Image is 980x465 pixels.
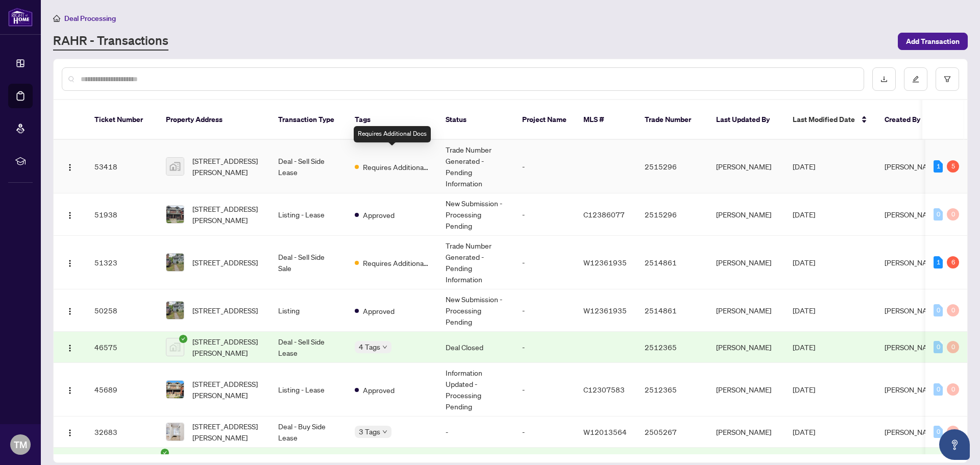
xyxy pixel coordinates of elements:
[437,100,514,140] th: Status
[885,258,940,267] span: [PERSON_NAME]
[514,140,575,193] td: -
[166,423,184,440] img: thumbnail-img
[793,114,855,125] span: Last Modified Date
[62,424,78,440] button: Logo
[934,160,943,173] div: 1
[944,76,951,83] span: filter
[192,257,258,268] span: [STREET_ADDRESS]
[363,257,429,268] span: Requires Additional Docs
[359,341,380,353] span: 4 Tags
[880,76,888,83] span: download
[583,306,627,315] span: W12361935
[270,236,347,289] td: Deal - Sell Side Sale
[86,417,158,448] td: 32683
[53,32,168,51] a: RAHR - Transactions
[793,342,815,352] span: [DATE]
[939,429,970,460] button: Open asap
[885,306,940,315] span: [PERSON_NAME]
[708,363,785,417] td: [PERSON_NAME]
[363,161,429,173] span: Requires Additional Docs
[66,307,74,315] img: Logo
[62,302,78,319] button: Logo
[437,289,514,332] td: New Submission - Processing Pending
[636,100,708,140] th: Trade Number
[583,258,627,267] span: W12361935
[885,385,940,394] span: [PERSON_NAME]
[192,203,262,226] span: [STREET_ADDRESS][PERSON_NAME]
[166,381,184,398] img: thumbnail-img
[885,210,940,219] span: [PERSON_NAME]
[934,256,943,268] div: 1
[514,236,575,289] td: -
[66,259,74,267] img: Logo
[872,67,896,91] button: download
[636,140,708,193] td: 2515296
[793,427,815,436] span: [DATE]
[62,339,78,355] button: Logo
[86,332,158,363] td: 46575
[708,193,785,236] td: [PERSON_NAME]
[793,385,815,394] span: [DATE]
[86,193,158,236] td: 51938
[636,236,708,289] td: 2514861
[636,289,708,332] td: 2514861
[437,236,514,289] td: Trade Number Generated - Pending Information
[192,378,262,401] span: [STREET_ADDRESS][PERSON_NAME]
[437,363,514,417] td: Information Updated - Processing Pending
[53,15,60,22] span: home
[636,332,708,363] td: 2512365
[636,363,708,417] td: 2512365
[708,100,785,140] th: Last Updated By
[66,386,74,395] img: Logo
[270,289,347,332] td: Listing
[192,305,258,316] span: [STREET_ADDRESS]
[64,14,116,23] span: Deal Processing
[636,193,708,236] td: 2515296
[359,426,380,437] span: 3 Tags
[161,449,169,457] span: check-circle
[166,254,184,271] img: thumbnail-img
[793,306,815,315] span: [DATE]
[179,335,187,343] span: check-circle
[62,254,78,271] button: Logo
[906,33,960,50] span: Add Transaction
[270,100,347,140] th: Transaction Type
[363,305,395,316] span: Approved
[270,193,347,236] td: Listing - Lease
[192,336,262,358] span: [STREET_ADDRESS][PERSON_NAME]
[947,256,959,268] div: 6
[62,158,78,175] button: Logo
[947,426,959,438] div: 0
[514,417,575,448] td: -
[62,206,78,223] button: Logo
[270,332,347,363] td: Deal - Sell Side Lease
[514,332,575,363] td: -
[934,383,943,396] div: 0
[876,100,938,140] th: Created By
[575,100,636,140] th: MLS #
[8,8,33,27] img: logo
[270,363,347,417] td: Listing - Lease
[785,100,876,140] th: Last Modified Date
[86,289,158,332] td: 50258
[437,193,514,236] td: New Submission - Processing Pending
[437,140,514,193] td: Trade Number Generated - Pending Information
[363,209,395,221] span: Approved
[583,385,625,394] span: C12307583
[66,163,74,172] img: Logo
[947,304,959,316] div: 0
[363,384,395,396] span: Approved
[192,155,262,178] span: [STREET_ADDRESS][PERSON_NAME]
[934,304,943,316] div: 0
[86,100,158,140] th: Ticket Number
[166,338,184,356] img: thumbnail-img
[66,211,74,219] img: Logo
[636,417,708,448] td: 2505267
[583,427,627,436] span: W12013564
[934,426,943,438] div: 0
[62,381,78,398] button: Logo
[192,421,262,443] span: [STREET_ADDRESS][PERSON_NAME]
[912,76,919,83] span: edit
[708,140,785,193] td: [PERSON_NAME]
[885,342,940,352] span: [PERSON_NAME]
